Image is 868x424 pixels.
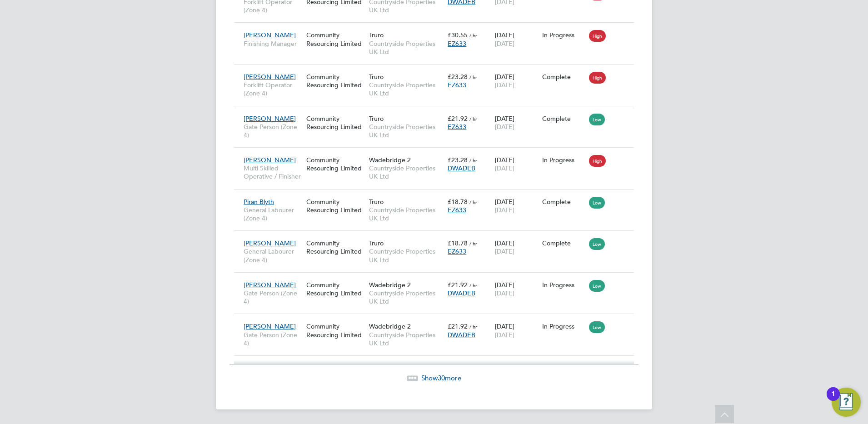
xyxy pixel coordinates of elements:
span: Wadebridge 2 [369,281,411,289]
span: [DATE] [495,206,514,214]
button: Open Resource Center, 1 new notification [832,388,861,417]
span: £21.92 [448,322,468,330]
span: EZ633 [448,40,466,48]
span: [DATE] [495,164,514,172]
div: Community Resourcing Limited [304,234,367,260]
div: Community Resourcing Limited [304,318,367,343]
span: EZ633 [448,81,466,89]
a: [PERSON_NAME]Gate Person (Zone 4)Community Resourcing LimitedWadebridge 2Countryside Properties U... [241,317,634,325]
div: [DATE] [493,318,540,343]
span: Countryside Properties UK Ltd [369,289,443,305]
span: General Labourer (Zone 4) [244,247,302,264]
span: High [589,30,606,42]
span: [PERSON_NAME] [244,156,296,164]
span: [PERSON_NAME] [244,115,296,123]
div: Complete [542,73,585,81]
a: [PERSON_NAME]General Labourer (Zone 4)Community Resourcing LimitedTruroCountryside Properties UK ... [241,234,634,242]
span: [PERSON_NAME] [244,281,296,289]
span: £23.28 [448,73,468,81]
div: Complete [542,198,585,206]
span: DWADEB [448,331,475,339]
span: EZ633 [448,123,466,131]
div: [DATE] [493,68,540,94]
div: 1 [831,394,835,406]
span: Gate Person (Zone 4) [244,123,302,139]
div: Community Resourcing Limited [304,26,367,52]
span: Show more [421,374,461,382]
span: High [589,72,606,84]
span: £21.92 [448,115,468,123]
span: Multi Skilled Operative / Finisher [244,164,302,180]
span: Wadebridge 2 [369,156,411,164]
span: Low [589,321,605,333]
div: [DATE] [493,193,540,219]
span: EZ633 [448,247,466,255]
span: Truro [369,198,384,206]
span: [DATE] [495,331,514,339]
span: [PERSON_NAME] [244,322,296,330]
span: / hr [469,323,477,330]
div: Community Resourcing Limited [304,151,367,177]
span: / hr [469,199,477,205]
span: Piran Blyth [244,198,274,206]
a: [PERSON_NAME]Forklift Operator (Zone 4)Community Resourcing LimitedTruroCountryside Properties UK... [241,68,634,75]
span: Truro [369,73,384,81]
div: In Progress [542,31,585,39]
div: Complete [542,115,585,123]
div: [DATE] [493,234,540,260]
span: DWADEB [448,289,475,297]
span: Forklift Operator (Zone 4) [244,81,302,97]
span: Truro [369,115,384,123]
span: EZ633 [448,206,466,214]
span: [PERSON_NAME] [244,73,296,81]
span: Countryside Properties UK Ltd [369,164,443,180]
span: [DATE] [495,40,514,48]
div: In Progress [542,281,585,289]
a: [PERSON_NAME]Finishing ManagerCommunity Resourcing LimitedTruroCountryside Properties UK Ltd£30.5... [241,26,634,34]
span: [DATE] [495,123,514,131]
div: Community Resourcing Limited [304,68,367,94]
span: Low [589,280,605,292]
span: Countryside Properties UK Ltd [369,40,443,56]
span: Truro [369,239,384,247]
span: Countryside Properties UK Ltd [369,206,443,222]
div: Community Resourcing Limited [304,110,367,135]
span: / hr [469,115,477,122]
span: DWADEB [448,164,475,172]
span: Countryside Properties UK Ltd [369,123,443,139]
span: Gate Person (Zone 4) [244,331,302,347]
div: In Progress [542,322,585,330]
span: Countryside Properties UK Ltd [369,81,443,97]
span: Low [589,114,605,125]
span: 30 [438,374,445,382]
span: Truro [369,31,384,39]
div: [DATE] [493,276,540,302]
span: Low [589,238,605,250]
span: / hr [469,74,477,80]
a: Piran BlythGeneral Labourer (Zone 4)Community Resourcing LimitedTruroCountryside Properties UK Lt... [241,193,634,200]
span: Finishing Manager [244,40,302,48]
div: [DATE] [493,110,540,135]
span: £23.28 [448,156,468,164]
span: Countryside Properties UK Ltd [369,331,443,347]
span: Gate Person (Zone 4) [244,289,302,305]
div: Community Resourcing Limited [304,193,367,219]
span: [PERSON_NAME] [244,239,296,247]
a: [PERSON_NAME]Gate Person (Zone 4)Community Resourcing LimitedWadebridge 2Countryside Properties U... [241,276,634,284]
span: [DATE] [495,247,514,255]
span: General Labourer (Zone 4) [244,206,302,222]
span: £18.78 [448,239,468,247]
span: / hr [469,240,477,247]
div: Complete [542,239,585,247]
span: £30.55 [448,31,468,39]
span: / hr [469,157,477,164]
span: High [589,155,606,167]
span: Low [589,197,605,209]
a: [PERSON_NAME]Gate Person (Zone 4)Community Resourcing LimitedTruroCountryside Properties UK Ltd£2... [241,110,634,117]
a: [PERSON_NAME]Multi Skilled Operative / FinisherCommunity Resourcing LimitedWadebridge 2Countrysid... [241,151,634,159]
div: [DATE] [493,26,540,52]
span: £18.78 [448,198,468,206]
div: Community Resourcing Limited [304,276,367,302]
span: / hr [469,282,477,289]
span: Countryside Properties UK Ltd [369,247,443,264]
